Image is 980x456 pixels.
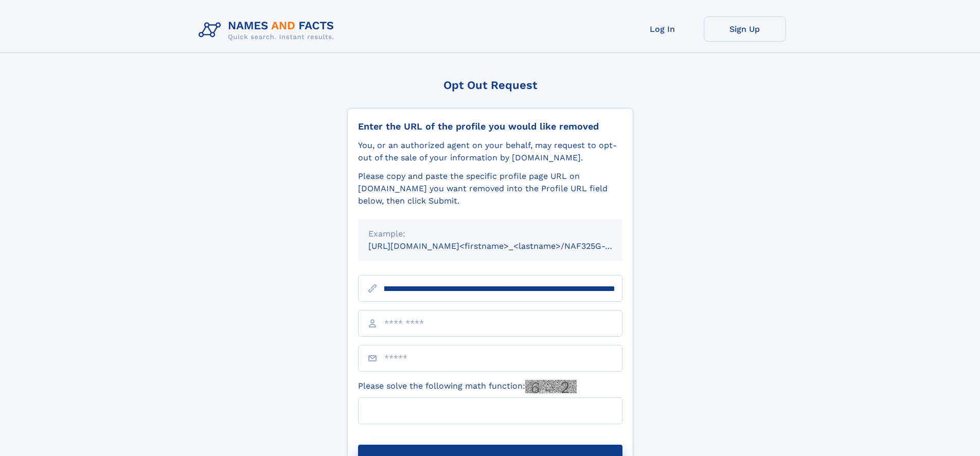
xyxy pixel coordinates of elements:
[368,228,612,240] div: Example:
[368,241,642,251] small: [URL][DOMAIN_NAME]<firstname>_<lastname>/NAF325G-xxxxxxxx
[194,16,343,44] img: Logo Names and Facts
[358,380,577,393] label: Please solve the following math function:
[347,79,633,92] div: Opt Out Request
[358,170,622,207] div: Please copy and paste the specific profile page URL on [DOMAIN_NAME] you want removed into the Pr...
[358,121,622,132] div: Enter the URL of the profile you would like removed
[621,16,704,42] a: Log In
[358,139,622,164] div: You, or an authorized agent on your behalf, may request to opt-out of the sale of your informatio...
[704,16,786,42] a: Sign Up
